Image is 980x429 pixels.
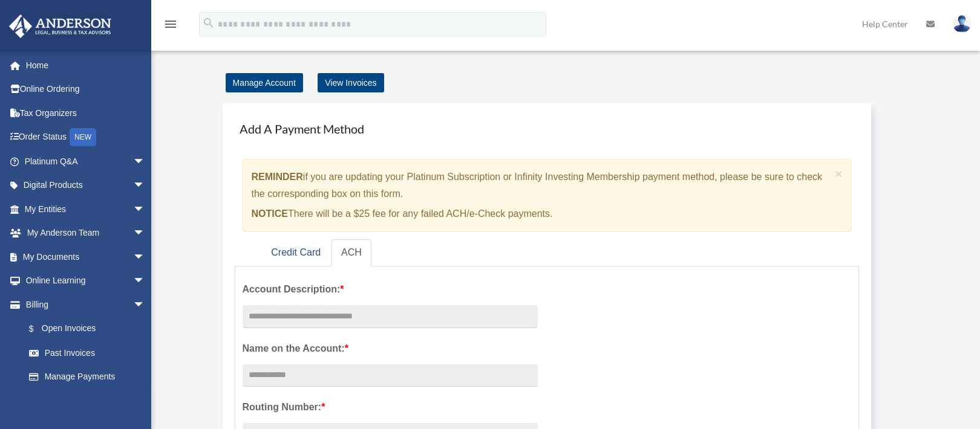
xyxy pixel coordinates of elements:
[8,292,163,317] a: Billingarrow_drop_down
[133,245,157,269] span: arrow_drop_down
[36,321,42,337] span: $
[8,245,163,269] a: My Documentsarrow_drop_down
[5,15,115,38] img: Anderson Advisors Platinum Portal
[235,115,860,142] h4: Add A Payment Method
[8,101,163,125] a: Tax Organizers
[252,208,288,219] strong: NOTICE
[243,340,538,357] label: Name on the Account:
[8,77,163,102] a: Online Ordering
[133,197,157,222] span: arrow_drop_down
[332,239,371,266] a: ACH
[243,281,538,298] label: Account Description:
[163,17,178,31] i: menu
[133,221,157,246] span: arrow_drop_down
[133,173,157,198] span: arrow_drop_down
[252,205,831,222] p: There will be a $25 fee for any failed ACH/e-Check payments.
[133,269,157,294] span: arrow_drop_down
[17,317,163,341] a: $Open Invoices
[202,16,215,30] i: search
[226,73,303,92] a: Manage Account
[8,149,163,173] a: Platinum Q&Aarrow_drop_down
[17,365,157,389] a: Manage Payments
[8,269,163,293] a: Online Learningarrow_drop_down
[17,341,163,365] a: Past Invoices
[252,172,303,182] strong: REMINDER
[133,149,157,174] span: arrow_drop_down
[8,221,163,245] a: My Anderson Teamarrow_drop_down
[163,21,178,31] a: menu
[8,53,163,77] a: Home
[835,167,843,181] span: ×
[70,128,96,146] div: NEW
[8,125,163,150] a: Order StatusNEW
[953,15,971,33] img: User Pic
[8,197,163,221] a: My Entitiesarrow_drop_down
[8,173,163,198] a: Digital Productsarrow_drop_down
[835,167,843,180] button: Close
[242,159,852,232] div: if you are updating your Platinum Subscription or Infinity Investing Membership payment method, p...
[261,239,330,266] a: Credit Card
[133,292,157,317] span: arrow_drop_down
[243,399,538,416] label: Routing Number:
[318,73,384,92] a: View Invoices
